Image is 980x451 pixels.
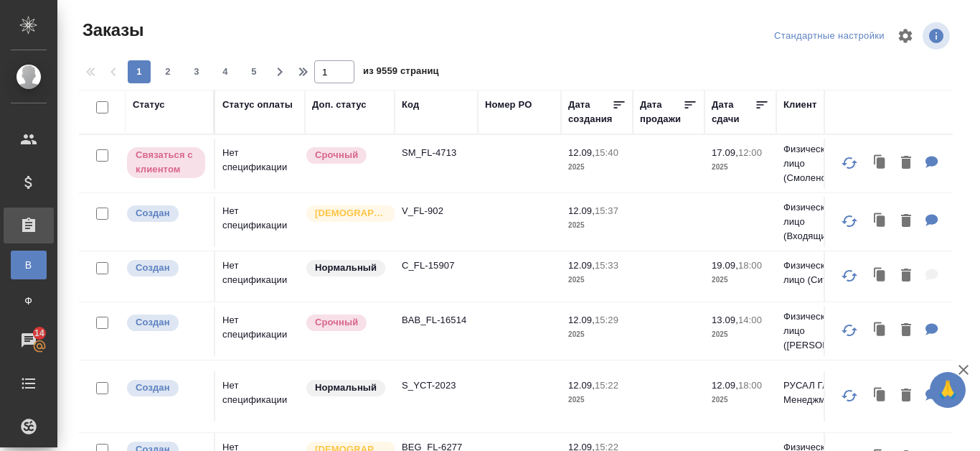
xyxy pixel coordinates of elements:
span: 14 [26,326,53,340]
div: Выставляется автоматически, если на указанный объем услуг необходимо больше времени в стандартном... [305,313,387,333]
button: Удалить [894,207,918,236]
button: Клонировать [867,261,894,291]
span: Ф [18,294,39,308]
span: 4 [214,65,237,79]
a: Ф [11,287,47,315]
p: Срочный [315,315,358,330]
p: 18:00 [738,260,762,271]
p: Создан [136,315,170,330]
a: 14 [4,322,54,358]
button: Удалить [894,149,918,178]
p: 2025 [712,393,769,407]
button: Обновить [832,313,867,348]
div: split button [771,25,888,47]
p: 12.09, [568,147,595,158]
p: 2025 [712,327,769,342]
span: 2 [156,65,179,79]
div: Статус по умолчанию для стандартных заказов [305,259,387,278]
p: [DEMOGRAPHIC_DATA] [315,206,387,220]
p: 2025 [712,160,769,175]
span: 🙏 [936,375,960,405]
p: Физическое лицо (Смоленская) [783,142,852,185]
p: 2025 [568,160,626,175]
div: Выставляется автоматически, если на указанный объем услуг необходимо больше времени в стандартном... [305,146,387,165]
div: Статус по умолчанию для стандартных заказов [305,378,387,398]
p: Создан [136,206,170,220]
span: из 9559 страниц [363,62,439,83]
span: 5 [242,65,265,79]
button: 4 [214,60,237,83]
p: 13.09, [712,315,738,325]
p: 15:37 [595,205,618,216]
p: Срочный [315,148,358,162]
div: Выставляется автоматически при создании заказа [126,378,207,398]
span: Настроить таблицу [888,19,923,53]
td: Нет спецификации [215,251,305,302]
div: Доп. статус [312,98,367,112]
p: 12.09, [568,260,595,271]
button: Удалить [894,261,918,291]
p: Физическое лицо (Сити) [783,259,852,287]
div: Выставляется автоматически для первых 3 заказов нового контактного лица. Особое внимание [305,204,387,223]
p: 2025 [712,273,769,287]
p: BAB_FL-16514 [402,313,471,327]
p: V_FL-902 [402,204,471,218]
a: В [11,251,47,279]
div: Дата сдачи [712,98,755,126]
p: 15:29 [595,315,618,325]
p: 15:22 [595,380,618,391]
p: 12.09, [568,380,595,391]
div: Дата создания [568,98,612,126]
button: Обновить [832,259,867,293]
div: Номер PO [485,98,532,112]
p: 19.09, [712,260,738,271]
button: 2 [156,60,179,83]
p: 17.09, [712,147,738,158]
button: Клонировать [867,207,894,236]
p: 18:00 [738,380,762,391]
button: Клонировать [867,149,894,178]
p: 2025 [568,273,626,287]
p: 12.09, [568,205,595,216]
td: Нет спецификации [215,371,305,422]
div: Код [402,98,419,112]
button: 3 [185,60,208,83]
button: Удалить [894,316,918,345]
div: Дата продажи [640,98,683,126]
p: Нормальный [315,261,377,275]
button: Обновить [832,204,867,238]
button: Обновить [832,146,867,180]
p: 12.09, [568,315,595,325]
p: 15:33 [595,260,618,271]
p: 2025 [568,393,626,407]
p: Физическое лицо (Входящие) [783,200,852,243]
span: 3 [185,65,208,79]
div: Выставляется автоматически при создании заказа [126,259,207,278]
span: В [18,258,39,272]
p: 2025 [568,327,626,342]
p: Создан [136,381,170,395]
td: Нет спецификации [215,139,305,189]
p: 2025 [568,218,626,233]
p: Нормальный [315,381,377,395]
button: Удалить [894,381,918,411]
div: Статус [133,98,165,112]
p: 12:00 [738,147,762,158]
td: Нет спецификации [215,197,305,247]
div: Выставляется автоматически при создании заказа [126,204,207,223]
td: Нет спецификации [215,306,305,356]
button: 🙏 [930,372,966,408]
span: Заказы [79,19,143,42]
button: Клонировать [867,381,894,411]
p: РУСАЛ Глобал Менеджмент_уст [783,378,852,407]
div: Выставляется автоматически при создании заказа [126,313,207,333]
p: S_YCT-2023 [402,378,471,393]
p: Создан [136,261,170,275]
span: Посмотреть информацию [923,22,953,50]
p: SM_FL-4713 [402,146,471,160]
button: Обновить [832,378,867,413]
p: Физическое лицо ([PERSON_NAME]) [783,310,852,353]
p: C_FL-15907 [402,259,471,273]
button: Клонировать [867,316,894,345]
div: Клиент [783,98,816,112]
